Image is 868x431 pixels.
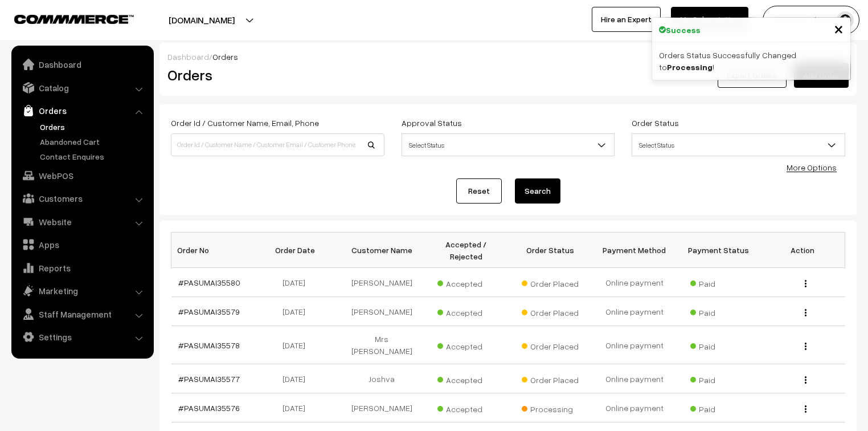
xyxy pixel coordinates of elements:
button: Pasumai Thotta… [763,6,859,34]
span: × [834,18,844,39]
img: Menu [805,343,806,350]
a: Orders [14,100,150,121]
span: Paid [690,304,747,319]
a: More Options [787,162,837,172]
th: Order Date [255,233,339,268]
th: Accepted / Rejected [424,233,508,268]
a: Settings [14,327,150,347]
span: Order Placed [522,371,579,386]
td: [DATE] [255,297,339,326]
span: Accepted [437,371,494,386]
img: Menu [805,405,806,413]
a: Reset [456,178,502,204]
label: Order Id / Customer Name, Email, Phone [171,117,319,129]
td: [DATE] [255,268,339,297]
a: Customers [14,188,150,209]
th: Order Status [508,233,592,268]
a: WebPOS [14,165,150,186]
a: Dashboard [167,52,209,62]
span: Paid [690,275,747,290]
h2: Orders [167,66,383,84]
a: Website [14,212,150,232]
a: #PASUMAI35577 [178,374,240,384]
a: Marketing [14,280,150,301]
strong: Processing [667,62,713,72]
a: Staff Management [14,304,150,324]
td: Online payment [592,297,677,326]
label: Approval Status [402,117,462,129]
span: Processing [522,400,579,415]
button: [DOMAIN_NAME] [129,6,275,34]
th: Order No [171,233,256,268]
td: [PERSON_NAME] [339,393,424,422]
a: #PASUMAI35580 [178,278,240,287]
td: [DATE] [255,364,339,393]
button: Close [834,20,844,37]
td: Mrs [PERSON_NAME] [339,326,424,364]
a: Abandoned Cart [37,136,150,148]
td: [DATE] [255,393,339,422]
span: Accepted [437,400,494,415]
td: [DATE] [255,326,339,364]
a: COMMMERCE [14,11,114,25]
div: Orders Status Successfully Changed to ! [652,42,850,80]
a: Contact Enquires [37,151,150,162]
th: Payment Status [677,233,761,268]
span: Orders [212,52,238,62]
td: [PERSON_NAME] [339,268,424,297]
strong: Success [666,24,701,36]
td: Online payment [592,364,677,393]
span: Accepted [437,304,494,319]
img: Menu [805,280,806,287]
a: My Subscription [671,7,748,32]
a: #PASUMAI35578 [178,340,240,350]
img: COMMMERCE [14,15,134,23]
span: Order Placed [522,304,579,319]
td: Online payment [592,326,677,364]
img: Menu [805,309,806,316]
td: [PERSON_NAME] [339,297,424,326]
span: Paid [690,371,747,386]
span: Order Placed [522,275,579,290]
span: Paid [690,338,747,352]
a: Orders [37,121,150,133]
label: Order Status [632,117,679,129]
th: Payment Method [592,233,677,268]
a: Apps [14,234,150,255]
a: Reports [14,258,150,278]
button: Search [515,178,560,204]
span: Accepted [437,275,494,290]
span: Select Status [632,133,845,156]
span: Accepted [437,338,494,352]
img: user [837,11,854,29]
div: / [167,51,849,63]
span: Paid [690,400,747,415]
td: Joshva [339,364,424,393]
a: Dashboard [14,54,150,75]
td: Online payment [592,393,677,422]
a: #PASUMAI35579 [178,307,240,316]
th: Action [761,233,845,268]
a: Catalog [14,78,150,98]
span: Order Placed [522,338,579,352]
td: Online payment [592,268,677,297]
a: #PASUMAI35576 [178,403,240,413]
span: Select Status [632,135,845,155]
img: Menu [805,376,806,384]
th: Customer Name [339,233,424,268]
span: Select Status [402,135,615,155]
a: Hire an Expert [592,7,661,32]
span: Select Status [402,133,615,156]
input: Order Id / Customer Name / Customer Email / Customer Phone [171,133,384,156]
